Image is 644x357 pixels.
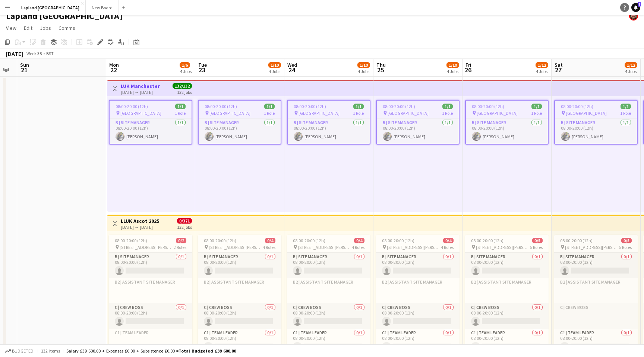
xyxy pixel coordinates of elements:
span: 22 [108,66,119,74]
div: [DATE] → [DATE] [121,89,160,95]
div: 4 Jobs [358,69,370,74]
span: [GEOGRAPHIC_DATA] [120,110,161,116]
span: 1/1 [621,104,631,109]
app-card-role: B | Site Manager1/108:00-20:00 (12h)[PERSON_NAME] [110,119,192,144]
span: [STREET_ADDRESS][PERSON_NAME] [565,244,619,250]
span: Total Budgeted £39 600.00 [179,348,236,354]
span: 08:00-20:00 (12h) [472,104,504,109]
span: Sat [555,61,563,68]
app-card-role-placeholder: B2 | Assistant Site Manager [109,278,192,303]
span: 1/1 [442,104,453,109]
app-card-role: B | Site Manager0/108:00-20:00 (12h) [465,253,549,278]
span: 1 Role [175,110,186,116]
div: 4 Jobs [180,69,192,74]
app-card-role: B | Site Manager0/108:00-20:00 (12h) [109,253,192,278]
span: 4 Roles [352,244,364,250]
span: 08:00-20:00 (12h) [382,238,414,243]
span: Budgeted [12,348,34,354]
app-card-role: C | Crew Boss0/108:00-20:00 (12h) [376,303,460,329]
span: 1/1 [531,104,542,109]
app-card-role-placeholder: B2 | Assistant Site Manager [287,278,370,303]
h1: Lapland [GEOGRAPHIC_DATA] [6,10,123,22]
span: Thu [376,61,386,68]
div: Salary £39 600.00 + Expenses £0.00 + Subsistence £0.00 = [66,348,236,354]
div: 08:00-20:00 (12h)1/1 [GEOGRAPHIC_DATA]1 RoleB | Site Manager1/108:00-20:00 (12h)[PERSON_NAME] [109,100,192,145]
app-card-role: B | Site Manager0/108:00-20:00 (12h) [376,253,460,278]
div: 4 Jobs [536,69,548,74]
span: 21 [19,66,29,74]
span: 23 [197,66,207,74]
div: [DATE] → [DATE] [121,224,159,230]
app-job-card: 08:00-20:00 (12h)1/1 [GEOGRAPHIC_DATA]1 RoleB | Site Manager1/108:00-20:00 (12h)[PERSON_NAME] [376,100,460,145]
app-card-role: B | Site Manager1/108:00-20:00 (12h)[PERSON_NAME] [555,119,637,144]
span: 1 [638,2,641,7]
span: Tue [198,61,207,68]
div: 08:00-20:00 (12h)0/2 [STREET_ADDRESS][PERSON_NAME]2 RolesB | Site Manager0/108:00-20:00 (12h) B2 ... [109,235,192,345]
span: [GEOGRAPHIC_DATA] [388,110,429,116]
span: 1 Role [353,110,364,116]
div: 08:00-20:00 (12h)1/1 [GEOGRAPHIC_DATA]1 RoleB | Site Manager1/108:00-20:00 (12h)[PERSON_NAME] [554,100,638,145]
span: [STREET_ADDRESS][PERSON_NAME] [387,244,441,250]
span: 24 [286,66,297,74]
app-card-role: C1 | Team Leader0/108:00-20:00 (12h) [465,329,549,354]
span: 1/10 [446,62,459,68]
h3: LUK Manchester [121,83,160,89]
app-card-role: C | Crew Boss0/108:00-20:00 (12h) [287,303,370,329]
span: 1/12 [625,62,637,68]
span: Jobs [40,25,51,31]
span: [STREET_ADDRESS][PERSON_NAME] [120,244,174,250]
app-card-role: B | Site Manager1/108:00-20:00 (12h)[PERSON_NAME] [377,119,459,144]
span: Wed [287,61,297,68]
span: [STREET_ADDRESS][PERSON_NAME] [209,244,263,250]
app-card-role-placeholder: B2 | Assistant Site Manager [376,278,460,303]
span: 08:00-20:00 (12h) [116,104,148,109]
span: Fri [465,61,471,68]
span: 5 Roles [619,244,632,250]
span: 26 [464,66,471,74]
span: 0/4 [265,238,275,243]
app-job-card: 08:00-20:00 (12h)0/4 [STREET_ADDRESS][PERSON_NAME]4 RolesB | Site Manager0/108:00-20:00 (12h) B2 ... [376,235,460,345]
div: 08:00-20:00 (12h)0/4 [STREET_ADDRESS][PERSON_NAME]4 RolesB | Site Manager0/108:00-20:00 (12h) B2 ... [198,235,281,345]
app-card-role-placeholder: B2 | Assistant Site Manager [554,278,638,303]
span: 1/1 [175,104,186,109]
span: 4 Roles [263,244,275,250]
span: 1/6 [180,62,190,68]
span: Comms [59,25,75,31]
span: 08:00-20:00 (12h) [294,104,326,109]
app-card-role: C | Crew Boss0/108:00-20:00 (12h) [109,303,192,329]
span: 2 Roles [174,244,186,250]
app-card-role: B | Site Manager1/108:00-20:00 (12h)[PERSON_NAME] [466,119,548,144]
app-card-role-placeholder: C | Crew Boss [554,303,638,329]
span: [STREET_ADDRESS][PERSON_NAME] [476,244,530,250]
span: 25 [375,66,386,74]
app-card-role: C1 | Team Leader0/108:00-20:00 (12h) [287,329,370,354]
h3: LLUK Ascot 2025 [121,218,159,224]
button: Lapland [GEOGRAPHIC_DATA] [15,0,86,15]
a: Edit [21,23,35,33]
span: 0/371 [177,218,192,224]
span: 1 Role [531,110,542,116]
button: Budgeted [4,347,35,355]
app-job-card: 08:00-20:00 (12h)0/5 [STREET_ADDRESS][PERSON_NAME]5 RolesB | Site Manager0/108:00-20:00 (12h) B2 ... [465,235,549,345]
div: 08:00-20:00 (12h)0/4 [STREET_ADDRESS][PERSON_NAME]4 RolesB | Site Manager0/108:00-20:00 (12h) B2 ... [287,235,370,345]
span: 08:00-20:00 (12h) [471,238,503,243]
div: 132 jobs [177,224,192,230]
app-card-role: B | Site Manager0/108:00-20:00 (12h) [287,253,370,278]
span: View [6,25,16,31]
app-user-avatar: Ross Murray [629,12,638,20]
app-card-role: C1 | Team Leader0/108:00-20:00 (12h) [198,329,281,354]
span: 1 Role [442,110,453,116]
span: 08:00-20:00 (12h) [115,238,147,243]
app-card-role: C1 | Team Leader0/108:00-20:00 (12h) [376,329,460,354]
span: Week 38 [25,51,43,56]
span: 08:00-20:00 (12h) [204,238,236,243]
span: 08:00-20:00 (12h) [560,238,593,243]
span: 0/4 [443,238,454,243]
app-card-role: B | Site Manager0/108:00-20:00 (12h) [554,253,638,278]
div: 08:00-20:00 (12h)1/1 [GEOGRAPHIC_DATA]1 RoleB | Site Manager1/108:00-20:00 (12h)[PERSON_NAME] [198,100,281,145]
app-job-card: 08:00-20:00 (12h)1/1 [GEOGRAPHIC_DATA]1 RoleB | Site Manager1/108:00-20:00 (12h)[PERSON_NAME] [287,100,370,145]
app-job-card: 08:00-20:00 (12h)1/1 [GEOGRAPHIC_DATA]1 RoleB | Site Manager1/108:00-20:00 (12h)[PERSON_NAME] [465,100,549,145]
